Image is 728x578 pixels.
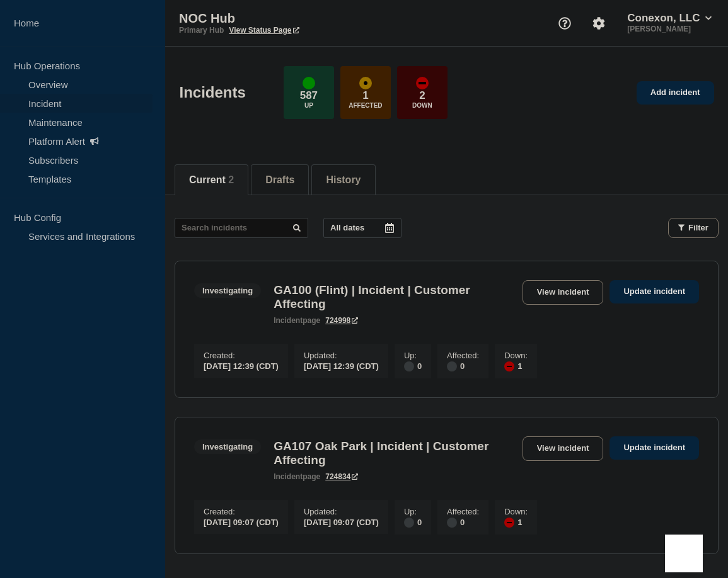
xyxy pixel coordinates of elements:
[179,26,224,35] p: Primary Hub
[189,174,234,186] button: Current 2
[325,472,358,481] a: 724834
[204,516,279,527] div: [DATE] 09:07 (CDT)
[274,316,320,325] p: page
[229,26,299,35] a: View Status Page
[625,25,714,33] p: [PERSON_NAME]
[274,283,516,311] h3: GA100 (Flint) | Incident | Customer Affecting
[330,223,364,232] p: All dates
[204,507,279,516] p: Created :
[274,472,303,481] span: incident
[610,436,699,460] a: Update incident
[637,81,714,105] a: Add incident
[625,12,714,25] button: Conexon, LLC
[349,102,382,109] p: Affected
[404,360,422,371] div: 0
[688,223,708,232] span: Filter
[204,360,279,371] div: [DATE] 12:39 (CDT)
[523,280,604,305] a: View incident
[194,283,261,298] span: Investigating
[304,516,379,527] div: [DATE] 09:07 (CDT)
[419,89,425,102] p: 2
[665,535,703,572] iframe: Help Scout Beacon - Open
[175,218,308,238] input: Search incidents
[404,518,414,528] div: disabled
[362,89,368,102] p: 1
[180,84,246,101] h1: Incidents
[523,436,604,461] a: View incident
[325,316,358,325] a: 724998
[274,472,320,481] p: page
[228,174,234,185] span: 2
[552,10,578,37] button: Support
[668,218,719,238] button: Filter
[404,507,422,516] p: Up :
[204,351,279,360] p: Created :
[412,102,432,109] p: Down
[610,280,699,303] a: Update incident
[447,360,479,371] div: 0
[304,360,379,371] div: [DATE] 12:39 (CDT)
[179,11,431,26] p: NOC Hub
[504,507,528,516] p: Down :
[404,351,422,360] p: Up :
[504,518,514,528] div: down
[504,351,528,360] p: Down :
[416,77,429,89] div: down
[304,102,313,109] p: Up
[274,439,516,467] h3: GA107 Oak Park | Incident | Customer Affecting
[326,174,361,186] button: History
[504,361,514,371] div: down
[447,516,479,528] div: 0
[323,218,402,238] button: All dates
[304,351,379,360] p: Updated :
[447,518,457,528] div: disabled
[303,77,315,89] div: up
[274,316,303,325] span: incident
[359,77,372,89] div: affected
[586,10,612,37] button: Account settings
[404,516,422,528] div: 0
[504,516,528,528] div: 1
[304,507,379,516] p: Updated :
[265,174,294,186] button: Drafts
[300,89,318,102] p: 587
[404,361,414,371] div: disabled
[447,361,457,371] div: disabled
[504,360,528,371] div: 1
[447,507,479,516] p: Affected :
[194,439,261,454] span: Investigating
[447,351,479,360] p: Affected :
